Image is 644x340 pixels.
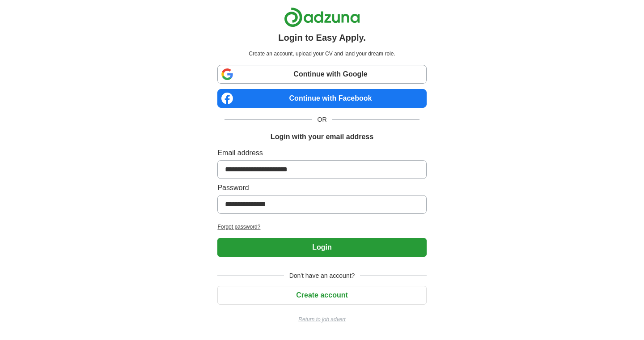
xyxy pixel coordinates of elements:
[217,183,426,193] label: Password
[284,7,360,27] img: Adzuna logo
[219,50,424,58] p: Create an account, upload your CV and land your dream role.
[271,132,373,142] h1: Login with your email address
[312,115,332,124] span: OR
[284,271,360,280] span: Don't have an account?
[217,315,426,323] a: Return to job advert
[217,291,426,299] a: Create account
[217,89,426,108] a: Continue with Facebook
[217,286,426,305] button: Create account
[278,31,366,44] h1: Login to Easy Apply.
[217,148,426,158] label: Email address
[217,65,426,84] a: Continue with Google
[217,223,426,231] a: Forgot password?
[217,238,426,257] button: Login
